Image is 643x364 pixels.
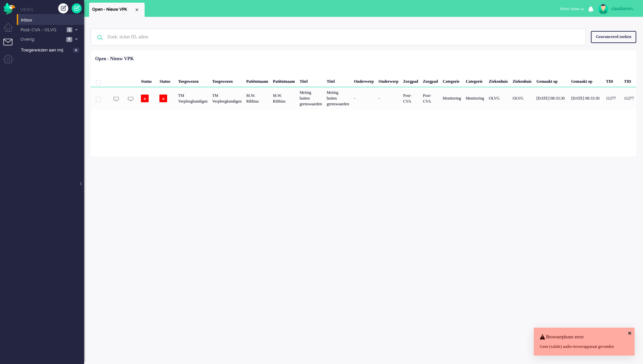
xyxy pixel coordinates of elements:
[244,74,270,87] div: Patiëntnaam
[421,74,441,87] div: Zorgpad
[621,87,636,109] div: 11277
[271,87,297,109] div: M.W. Ribbius
[560,6,580,11] span: Select status
[597,4,636,14] a: claudiammsc
[401,74,421,87] div: Zorgpad
[92,7,134,12] span: Open - Nieuw VPK
[3,39,18,54] li: Tickets menu
[67,27,72,32] span: 5
[621,74,636,87] div: TID
[91,29,109,46] img: ic-search-icon.svg
[540,334,629,339] h4: Browserphone error
[440,87,463,109] div: Monitoring
[569,74,603,87] div: Gemaakt op
[134,7,140,12] div: Close tab
[157,74,176,87] div: Status
[591,31,636,43] div: Geavanceerd zoeken
[66,37,72,42] span: 6
[510,87,534,109] div: OLVG
[20,27,65,33] span: Post-CVA - OLVG
[440,74,463,87] div: Categorie
[421,87,441,109] div: Post-CVA
[351,74,376,87] div: Onderwerp
[463,87,487,109] div: Monitoring
[95,56,134,62] div: Open - Nieuw VPK
[73,48,79,53] span: 0
[176,74,210,87] div: Toegewezen
[89,3,145,17] li: View
[3,23,18,38] li: Dashboard menu
[139,74,157,87] div: Status
[159,95,167,102] span: o
[20,16,84,24] a: Inbox
[72,3,82,13] a: Quick Ticket
[21,17,84,24] span: Inbox
[271,74,297,87] div: Patiëntnaam
[58,3,68,13] div: Creëer ticket
[113,96,119,102] img: ic_chat_grey.svg
[611,5,636,12] div: claudiammsc
[20,7,84,12] li: Views
[141,95,149,102] span: o
[91,87,636,109] div: 11277
[540,344,629,350] div: Geen (valide) audio-invoerapparaat gevonden
[3,3,15,14] img: flow_omnibird.svg
[20,46,84,53] a: Toegewezen aan mij 0
[376,87,401,109] div: -
[176,87,210,109] div: TM Verpleegkundigen
[556,2,588,17] li: Select status
[534,87,569,109] div: [DATE] 08:33:30
[3,54,18,70] li: Admin menu
[297,87,325,109] div: Meting buiten grenswaarden
[487,87,510,109] div: OLVG
[325,87,352,109] div: Meting buiten grenswaarden
[210,87,244,109] div: TM Verpleegkundigen
[604,87,622,109] div: 11277
[510,74,534,87] div: Ziekenhuis
[20,36,64,43] span: Overig
[210,74,244,87] div: Toegewezen
[569,87,603,109] div: [DATE] 08:33:30
[534,74,569,87] div: Gemaakt op
[244,87,270,109] div: M.W. Ribbius
[128,96,134,102] img: ic_chat_grey.svg
[401,87,421,109] div: Post-CVA
[598,4,608,14] img: avatar
[325,74,352,87] div: Titel
[556,4,588,14] button: Select status
[463,74,487,87] div: Categorie
[376,74,401,87] div: Onderwerp
[487,74,510,87] div: Ziekenhuis
[351,87,376,109] div: -
[297,74,325,87] div: Titel
[21,47,71,53] span: Toegewezen aan mij
[604,74,622,87] div: TID
[3,4,15,9] a: Omnidesk
[102,29,576,45] input: Zoek: ticket ID, adres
